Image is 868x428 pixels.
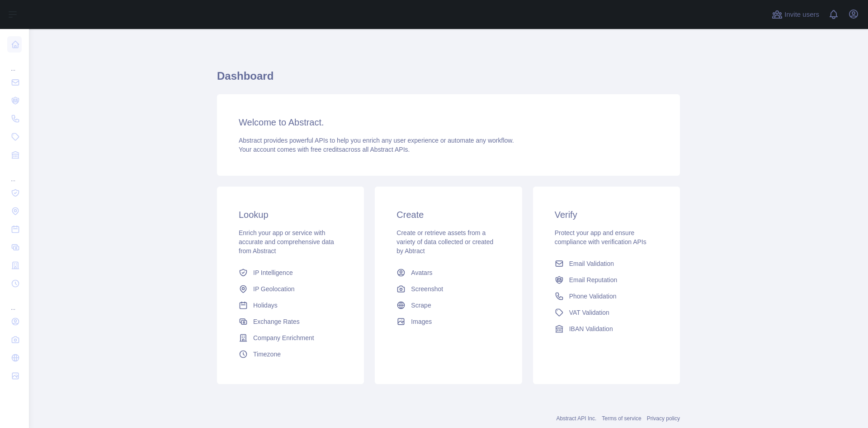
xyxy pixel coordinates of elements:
a: Terms of service [602,415,641,422]
h3: Lookup [239,208,342,221]
a: Images [393,313,504,330]
span: IP Intelligence [253,268,293,277]
span: Avatars [411,268,432,277]
span: Invite users [784,10,819,20]
h3: Create [396,208,500,221]
span: IBAN Validation [569,324,613,333]
span: Company Enrichment [253,333,314,342]
span: VAT Validation [569,308,609,317]
a: IP Intelligence [235,264,346,281]
a: Privacy policy [647,415,680,422]
div: ... [7,54,22,72]
h3: Verify [555,208,658,221]
span: Email Validation [569,259,614,268]
h3: Welcome to Abstract. [239,116,658,129]
span: Exchange Rates [253,317,300,326]
a: Phone Validation [551,288,662,304]
span: Phone Validation [569,292,617,301]
a: Holidays [235,297,346,313]
a: Screenshot [393,281,504,297]
span: Images [411,317,432,326]
a: Avatars [393,264,504,281]
span: Holidays [253,301,278,310]
span: free credits [311,146,342,153]
a: Email Reputation [551,272,662,288]
a: Exchange Rates [235,313,346,330]
a: Company Enrichment [235,330,346,346]
span: Create or retrieve assets from a variety of data collected or created by Abtract [396,229,493,255]
h1: Dashboard [217,69,680,91]
span: Enrich your app or service with accurate and comprehensive data from Abstract [239,229,334,255]
a: Scrape [393,297,504,313]
span: Abstract provides powerful APIs to help you enrich any user experience or automate any workflow. [239,137,514,144]
a: IP Geolocation [235,281,346,297]
button: Invite users [770,7,821,22]
a: Abstract API Inc. [557,415,597,422]
span: Your account comes with across all Abstract APIs. [239,146,410,153]
div: ... [7,165,22,183]
div: ... [7,293,22,312]
span: Email Reputation [569,275,618,284]
a: Timezone [235,346,346,362]
span: Screenshot [411,284,443,293]
span: IP Geolocation [253,284,295,293]
a: IBAN Validation [551,321,662,337]
span: Scrape [411,301,431,310]
a: VAT Validation [551,304,662,321]
a: Email Validation [551,255,662,272]
span: Timezone [253,350,281,359]
span: Protect your app and ensure compliance with verification APIs [555,229,646,245]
